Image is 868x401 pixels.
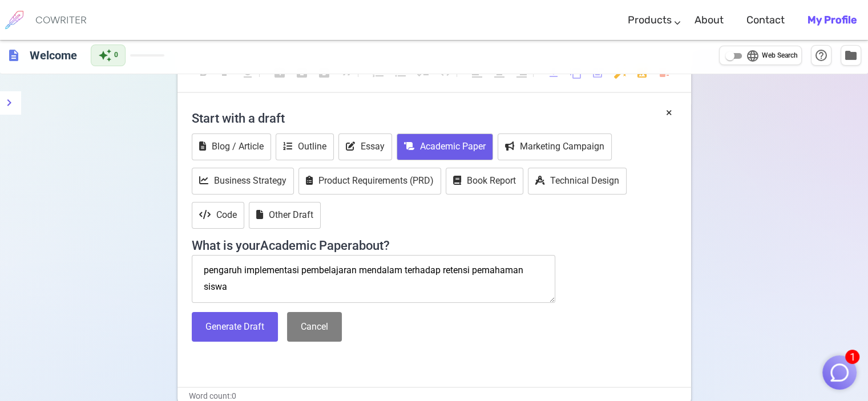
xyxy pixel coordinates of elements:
[192,104,677,132] h4: Start with a draft
[397,133,493,160] button: Academic Paper
[249,202,321,229] button: Other Draft
[287,312,342,342] button: Cancel
[746,3,785,37] a: Contact
[25,44,82,67] h6: Click to edit title
[628,3,672,37] a: Products
[666,104,672,121] button: ×
[276,133,334,160] button: Outline
[35,15,87,25] h6: COWRITER
[498,133,612,160] button: Marketing Campaign
[192,202,244,229] button: Code
[808,14,857,26] b: My Profile
[528,168,627,195] button: Technical Design
[811,45,831,66] button: Help & Shortcuts
[192,232,677,253] h4: What is your Academic Paper about?
[808,3,857,37] a: My Profile
[841,45,861,66] button: Manage Documents
[298,168,441,195] button: Product Requirements (PRD)
[114,50,118,61] span: 0
[446,168,523,195] button: Book Report
[844,48,858,62] span: folder
[192,255,556,303] textarea: pengaruh implementasi pembelajaran mendalam terhadap retensi pemahaman siswa
[814,48,828,62] span: help_outline
[98,48,112,62] span: auto_awesome
[746,49,760,63] span: language
[192,312,278,342] button: Generate Draft
[695,3,724,37] a: About
[845,350,859,364] span: 1
[192,168,294,195] button: Business Strategy
[762,50,798,62] span: Web Search
[829,362,850,383] img: Close chat
[192,133,271,160] button: Blog / Article
[822,355,857,390] button: 1
[7,48,21,62] span: description
[338,133,392,160] button: Essay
